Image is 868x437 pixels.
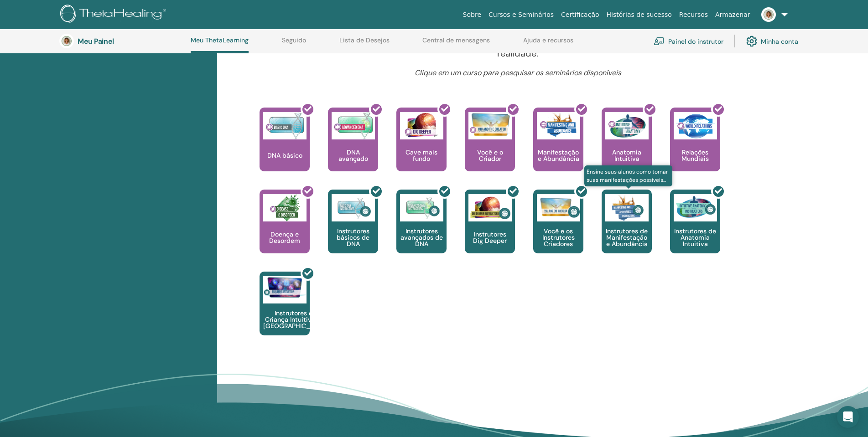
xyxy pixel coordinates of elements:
[422,36,490,44] font: Central de mensagens
[396,108,447,190] a: Cave mais fundo Cave mais fundo
[557,6,603,23] a: Certificação
[761,37,798,46] font: Minha conta
[485,6,557,23] a: Cursos e Seminários
[761,7,776,22] img: default.jpg
[674,227,716,248] font: Instrutores de Anatomia Intuitiva
[59,34,74,48] img: default.jpg
[263,194,307,221] img: Doença e Desordem
[746,31,798,51] a: Minha conta
[489,11,554,18] font: Cursos e Seminários
[263,112,307,139] img: DNA básico
[670,108,720,190] a: Relações Mundiais Relações Mundiais
[260,272,310,354] a: Instrutores da Criança Intuitiva em Mim Instrutores da Criança Intuitiva em [GEOGRAPHIC_DATA]
[339,36,390,44] font: Lista de Desejos
[78,36,114,46] font: Meu Painel
[668,37,723,46] font: Painel do instrutor
[676,6,712,23] a: Recursos
[465,108,515,190] a: Você e o Criador Você e o Criador
[465,190,515,272] a: Instrutores Dig Deeper Instrutores Dig Deeper
[605,194,649,221] img: Instrutores de Manifestação e Abundância
[400,227,443,248] font: Instrutores avançados de DNA
[60,5,169,25] img: logo.png
[468,194,512,221] img: Instrutores Dig Deeper
[679,11,708,18] font: Recursos
[260,190,310,272] a: Doença e Desordem Doença e Desordem
[282,36,306,44] font: Seguido
[463,11,481,18] font: Sobre
[415,68,621,77] font: Clique em um curso para pesquisar os seminários disponíveis
[712,6,754,23] a: Armazenar
[603,6,676,23] a: Histórias de sucesso
[396,190,447,272] a: Instrutores avançados de DNA Instrutores avançados de DNA
[537,194,580,221] img: Você e os Instrutores Criadores
[674,112,717,139] img: Relações Mundiais
[537,112,580,139] img: Manifestação e Abundância
[400,194,443,221] img: Instrutores avançados de DNA
[605,112,649,139] img: Anatomia Intuitiva
[654,31,723,51] a: Painel do instrutor
[332,112,375,139] img: DNA avançado
[670,190,720,272] a: Instrutores de Anatomia Intuitiva Instrutores de Anatomia Intuitiva
[602,190,652,272] a: Ensine seus alunos como tornar suas manifestações possíveis... Instrutores de Manifestação e Abun...
[422,36,490,51] a: Central de mensagens
[191,36,249,53] a: Meu ThetaLearning
[587,168,668,184] font: Ensine seus alunos como tornar suas manifestações possíveis...
[523,36,573,44] font: Ajuda e recursos
[674,194,717,221] img: Instrutores de Anatomia Intuitiva
[606,227,648,248] font: Instrutores de Manifestação e Abundância
[654,37,665,45] img: chalkboard-teacher.svg
[468,112,512,137] img: Você e o Criador
[715,11,750,18] font: Armazenar
[523,36,573,51] a: Ajuda e recursos
[538,148,579,163] font: Manifestação e Abundância
[332,194,375,221] img: Instrutores básicos de DNA
[191,36,249,44] font: Meu ThetaLearning
[602,108,652,190] a: Anatomia Intuitiva Anatomia Intuitiva
[746,33,757,49] img: cog.svg
[837,406,859,428] div: Open Intercom Messenger
[263,276,307,298] img: Instrutores da Criança Intuitiva em Mim
[400,112,443,139] img: Cave mais fundo
[328,108,378,190] a: DNA avançado DNA avançado
[339,36,390,51] a: Lista de Desejos
[459,6,485,23] a: Sobre
[260,108,310,190] a: DNA básico DNA básico
[607,11,672,18] font: Histórias de sucesso
[533,108,583,190] a: Manifestação e Abundância Manifestação e Abundância
[328,190,378,272] a: Instrutores básicos de DNA Instrutores básicos de DNA
[282,36,306,51] a: Seguido
[561,11,599,18] font: Certificação
[533,190,583,272] a: Você e os Instrutores Criadores Você e os Instrutores Criadores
